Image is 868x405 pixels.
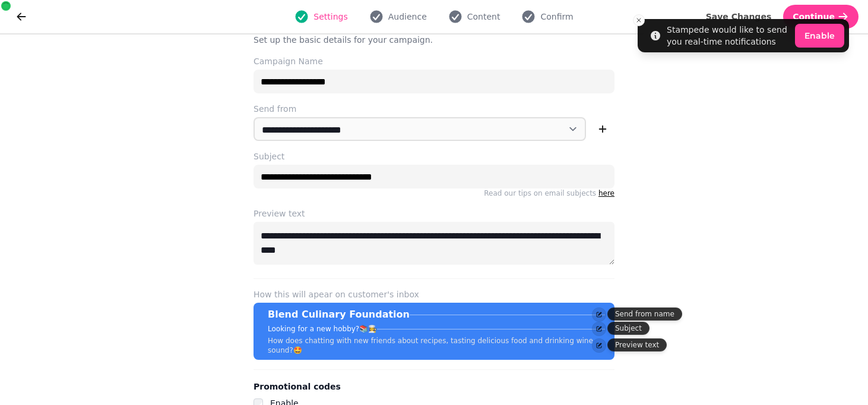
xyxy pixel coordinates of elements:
[313,11,347,23] span: Settings
[607,307,682,321] div: Send from name
[9,5,33,29] button: go back
[696,5,781,29] button: Save Changes
[254,288,614,300] label: How this will apear on customer's inbox
[540,11,573,23] span: Confirm
[783,5,859,29] button: Continue
[268,307,410,322] p: Blend Culinary Foundation
[268,336,605,355] p: How does chatting with new friends about recipes, tasting delicious food and drinking wine sound?🤩
[667,24,790,48] div: Stampede would like to send you real-time notifications
[607,322,650,335] div: Subject
[795,24,844,48] button: Enable
[254,150,614,162] label: Subject
[254,189,614,198] p: Read our tips on email subjects
[633,14,645,26] button: Close toast
[607,338,667,351] div: Preview text
[467,11,500,23] span: Content
[254,208,614,219] label: Preview text
[268,324,377,334] p: Looking for a new hobby?📚👩‍🍳
[254,379,341,394] legend: Promotional codes
[254,34,557,46] p: Set up the basic details for your campaign.
[598,189,614,197] a: here
[388,11,427,23] span: Audience
[254,103,614,115] label: Send from
[254,55,614,67] label: Campaign Name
